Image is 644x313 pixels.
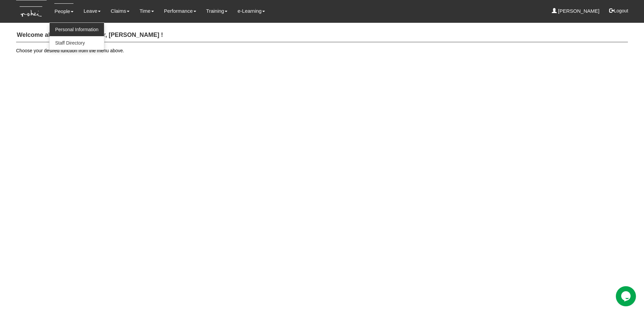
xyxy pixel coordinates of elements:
a: [PERSON_NAME] [552,3,600,19]
img: KTs7HI1dOZG7tu7pUkOpGGQAiEQAiEQAj0IhBB1wtXDg6BEAiBEAiBEAiB4RGIoBtemSRFIRACIRACIRACIdCLQARdL1w5OAR... [16,0,47,23]
a: People [54,3,73,19]
h4: Welcome aboard Learn Anchor, [PERSON_NAME] ! [16,28,628,42]
a: Time [140,3,154,19]
a: Personal Information [50,23,104,36]
a: Claims [111,3,129,19]
a: Performance [164,3,196,19]
a: e-Learning [237,3,265,19]
iframe: chat widget [616,286,637,306]
button: Logout [604,3,633,19]
a: Leave [84,3,101,19]
p: Choose your desired function from the menu above. [16,47,628,54]
a: Training [206,3,228,19]
a: Staff Directory [50,36,104,50]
